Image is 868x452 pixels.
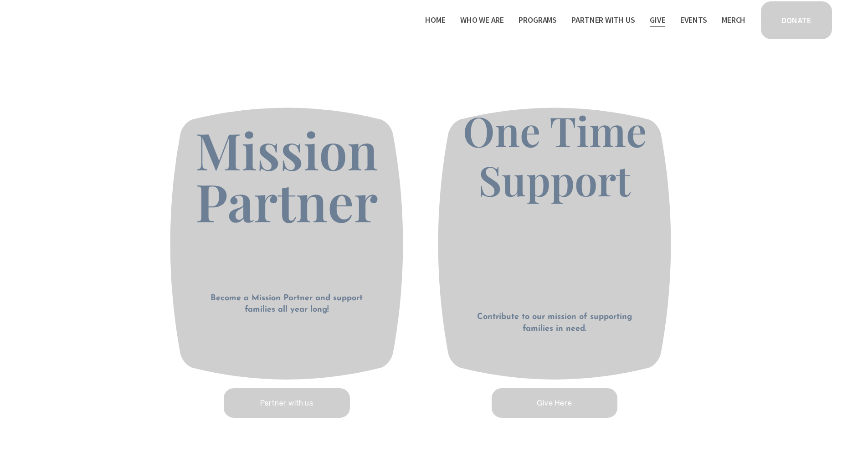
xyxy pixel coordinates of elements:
a: Home [425,13,445,27]
a: Give [650,13,665,27]
a: folder dropdown [519,13,557,27]
a: Merch [722,13,745,27]
span: Partner [195,166,378,236]
a: folder dropdown [571,13,635,27]
a: Partner with us [222,387,351,419]
span: One Time Support [463,103,657,207]
span: Mission [195,116,378,183]
span: Programs [519,14,557,27]
a: Events [680,13,707,27]
a: Give Here [490,387,619,419]
strong: Contribute to our mission of supporting families in need. [477,313,635,333]
span: Partner With Us [571,14,635,27]
span: Who We Are [460,14,504,27]
a: folder dropdown [460,13,504,27]
strong: Become a Mission Partner and support families all year long! [211,294,365,314]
